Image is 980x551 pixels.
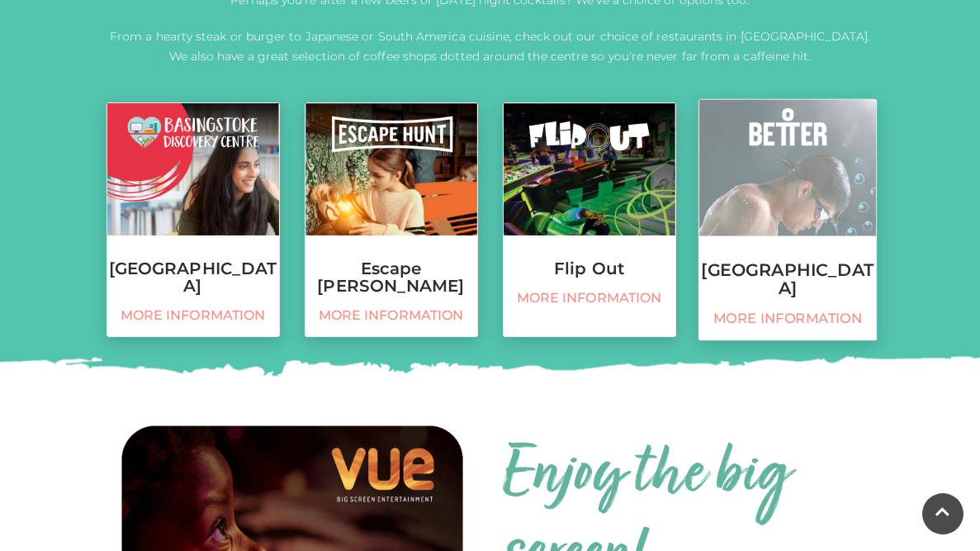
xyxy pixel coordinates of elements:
[305,103,477,235] img: Escape Hunt, Festival Place, Basingstoke
[305,260,477,295] h3: Escape [PERSON_NAME]
[314,307,469,324] span: More information
[512,290,667,306] span: More information
[107,260,279,295] h3: [GEOGRAPHIC_DATA]
[116,307,271,324] span: More information
[107,26,874,66] p: From a hearty steak or burger to Japanese or South America cuisine, check out our choice of resta...
[698,261,875,297] h3: [GEOGRAPHIC_DATA]
[504,260,675,278] h3: Flip Out
[708,310,868,327] span: More information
